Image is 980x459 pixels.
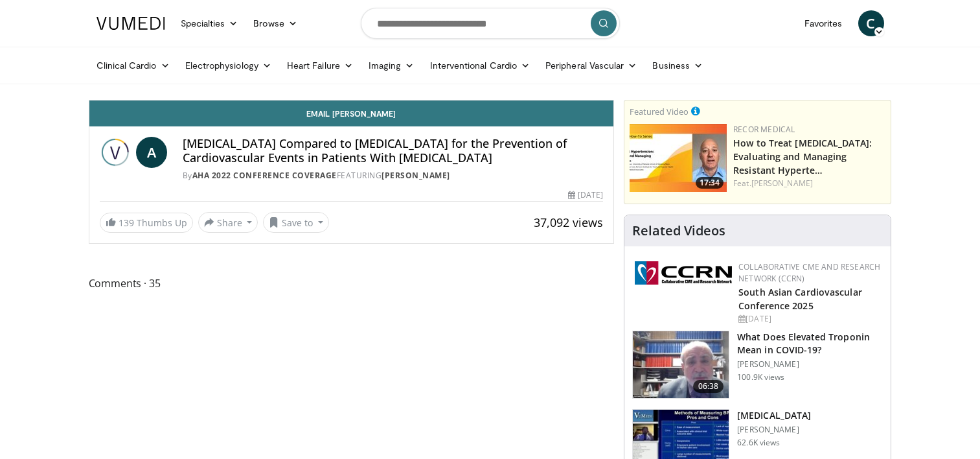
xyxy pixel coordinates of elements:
a: Email [PERSON_NAME] [89,100,614,126]
a: Electrophysiology [177,53,279,78]
small: Featured Video [630,106,689,117]
a: Imaging [361,53,422,78]
a: C [858,10,884,36]
a: Business [644,53,711,78]
div: [DATE] [568,189,603,201]
h3: What Does Elevated Troponin Mean in COVID-19? [737,331,883,357]
h4: Related Videos [632,223,725,239]
p: [PERSON_NAME] [737,425,811,435]
a: Recor Medical [733,124,795,135]
img: 98daf78a-1d22-4ebe-927e-10afe95ffd94.150x105_q85_crop-smart_upscale.jpg [633,331,729,399]
a: Favorites [797,10,850,36]
a: Peripheral Vascular [538,53,644,78]
div: By FEATURING [183,170,604,182]
img: a04ee3ba-8487-4636-b0fb-5e8d268f3737.png.150x105_q85_autocrop_double_scale_upscale_version-0.2.png [635,261,732,285]
span: 37,092 views [534,215,603,230]
a: Collaborative CME and Research Network (CCRN) [738,261,880,284]
span: Comments 35 [89,275,615,292]
a: Specialties [173,10,246,36]
span: 139 [119,217,134,229]
img: AHA 2022 Conference Coverage [100,137,131,168]
h4: [MEDICAL_DATA] Compared to [MEDICAL_DATA] for the Prevention of Cardiovascular Events in Patients... [183,137,604,165]
a: [PERSON_NAME] [751,178,813,189]
div: [DATE] [738,313,880,325]
a: AHA 2022 Conference Coverage [192,170,337,181]
a: Browse [245,10,305,36]
span: 17:34 [696,177,724,189]
p: 100.9K views [737,372,784,383]
input: Search topics, interventions [361,8,620,39]
h3: [MEDICAL_DATA] [737,409,811,422]
a: 139 Thumbs Up [100,213,193,233]
a: Interventional Cardio [422,53,538,78]
button: Save to [263,212,329,233]
div: Feat. [733,178,885,189]
a: A [136,137,167,168]
a: How to Treat [MEDICAL_DATA]: Evaluating and Managing Resistant Hyperte… [733,137,872,176]
a: [PERSON_NAME] [382,170,450,181]
a: 17:34 [630,124,727,192]
a: Clinical Cardio [89,53,177,78]
p: 62.6K views [737,438,780,448]
img: 10cbd22e-c1e6-49ff-b90e-4507a8859fc1.jpg.150x105_q85_crop-smart_upscale.jpg [630,124,727,192]
a: 06:38 What Does Elevated Troponin Mean in COVID-19? [PERSON_NAME] 100.9K views [632,331,883,399]
p: [PERSON_NAME] [737,359,883,370]
a: Heart Failure [279,53,361,78]
a: South Asian Cardiovascular Conference 2025 [738,286,862,312]
button: Share [198,212,258,233]
img: VuMedi Logo [97,17,165,30]
span: 06:38 [693,380,724,393]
